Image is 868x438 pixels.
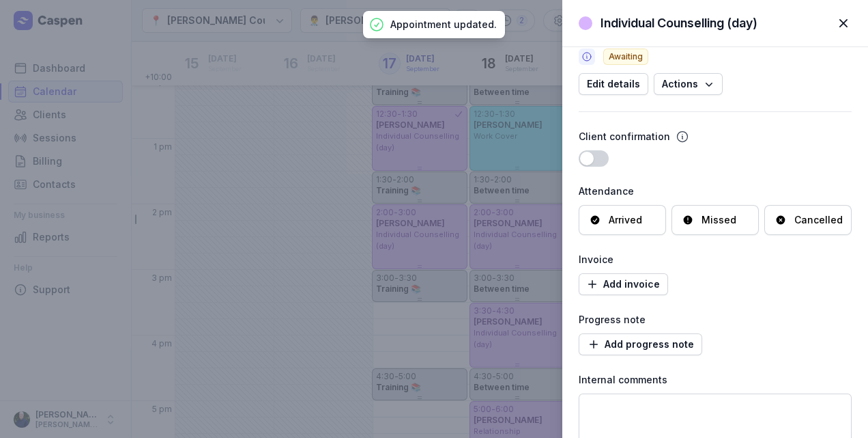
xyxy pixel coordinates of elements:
[579,183,852,200] div: Attendance
[579,251,852,268] div: Invoice
[601,15,757,31] div: Individual Counselling (day)
[603,49,648,65] span: Awaiting
[701,213,736,227] div: Missed
[579,372,852,388] div: Internal comments
[654,73,723,95] button: Actions
[662,76,714,92] span: Actions
[794,213,843,227] div: Cancelled
[579,312,852,328] div: Progress note
[587,76,640,92] span: Edit details
[609,213,642,227] div: Arrived
[579,128,670,145] div: Client confirmation
[587,276,660,292] span: Add invoice
[579,73,648,95] button: Edit details
[587,336,694,353] span: Add progress note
